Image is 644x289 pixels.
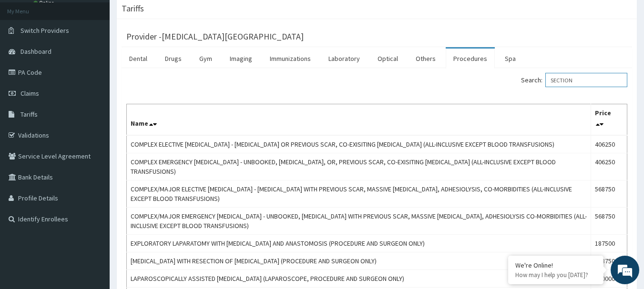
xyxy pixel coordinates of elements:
th: Name [127,104,591,136]
td: 400000 [591,270,627,288]
h3: Tariffs [122,4,144,13]
td: COMPLEX/MAJOR ELECTIVE [MEDICAL_DATA] - [MEDICAL_DATA] WITH PREVIOUS SCAR, MASSIVE [MEDICAL_DATA]... [127,180,591,208]
td: COMPLEX ELECTIVE [MEDICAL_DATA] - [MEDICAL_DATA] OR PREVIOUS SCAR, CO-EXISITING [MEDICAL_DATA] (A... [127,135,591,153]
a: Dental [122,49,155,69]
td: 218750 [591,252,627,270]
span: We're online! [55,85,132,181]
span: Dashboard [20,47,51,56]
span: Switch Providers [20,26,69,35]
a: Spa [497,49,523,69]
span: Tariffs [20,110,38,119]
a: Laboratory [321,49,368,69]
th: Price [591,104,627,136]
a: Gym [192,49,220,69]
div: Chat with us now [50,53,160,66]
input: Search: [545,73,627,87]
div: Minimize live chat window [156,5,179,28]
td: COMPLEX/MAJOR EMERGENCY [MEDICAL_DATA] - UNBOOKED, [MEDICAL_DATA] WITH PREVIOUS SCAR, MASSIVE [ME... [127,208,591,235]
td: 406250 [591,135,627,153]
td: 187500 [591,235,627,252]
td: 406250 [591,153,627,180]
p: How may I help you today? [515,271,596,279]
h3: Provider - [MEDICAL_DATA][GEOGRAPHIC_DATA] [126,32,304,41]
a: Drugs [157,49,189,69]
a: Others [408,49,443,69]
a: Imaging [222,49,260,69]
td: [MEDICAL_DATA] WITH RESECTION OF [MEDICAL_DATA] (PROCEDURE AND SURGEON ONLY) [127,252,591,270]
a: Immunizations [262,49,318,69]
a: Optical [370,49,406,69]
td: LAPAROSCOPICALLY ASSISTED [MEDICAL_DATA] (LAPAROSCOPE, PROCEDURE AND SURGEON ONLY) [127,270,591,288]
label: Search: [521,73,627,87]
img: d_794563401_company_1708531726252_794563401 [18,48,39,71]
td: 568750 [591,180,627,208]
div: We're Online! [515,261,596,269]
a: Procedures [446,49,495,69]
textarea: Type your message and hit 'Enter' [5,190,182,223]
span: Claims [20,89,39,98]
td: EXPLORATORY LAPARATOMY WITH [MEDICAL_DATA] AND ANASTOMOSIS (PROCEDURE AND SURGEON ONLY) [127,235,591,252]
td: COMPLEX EMERGENCY [MEDICAL_DATA] - UNBOOKED, [MEDICAL_DATA], OR, PREVIOUS SCAR, CO-EXISITING [MED... [127,153,591,180]
td: 568750 [591,208,627,235]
